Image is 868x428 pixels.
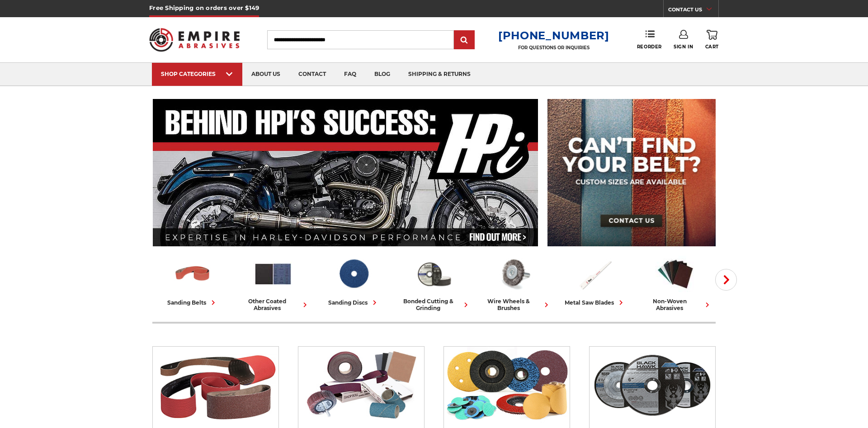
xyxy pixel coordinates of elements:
[236,254,310,311] a: other coated abrasives
[639,254,712,311] a: non-woven abrasives
[365,63,399,86] a: blog
[253,254,293,293] img: Other Coated Abrasives
[498,29,609,42] a: [PHONE_NUMBER]
[173,254,212,293] img: Sanding Belts
[705,44,719,50] span: Cart
[674,44,693,50] span: Sign In
[149,22,240,57] img: Empire Abrasives
[167,298,218,307] div: sanding belts
[328,298,379,307] div: sanding discs
[656,254,695,293] img: Non-woven Abrasives
[637,44,662,50] span: Reorder
[399,63,480,86] a: shipping & returns
[668,5,718,17] a: CONTACT US
[547,99,716,246] img: promo banner for custom belts.
[156,254,229,307] a: sanding belts
[637,30,662,49] a: Reorder
[639,298,712,311] div: non-woven abrasives
[705,30,719,50] a: Cart
[575,254,615,293] img: Metal Saw Blades
[397,254,471,311] a: bonded cutting & grinding
[478,254,551,311] a: wire wheels & brushes
[242,63,289,86] a: about us
[236,298,310,311] div: other coated abrasives
[335,63,365,86] a: faq
[289,63,335,86] a: contact
[444,347,570,423] img: Sanding Discs
[397,298,471,311] div: bonded cutting & grinding
[414,254,454,293] img: Bonded Cutting & Grinding
[298,347,424,423] img: Other Coated Abrasives
[478,298,551,311] div: wire wheels & brushes
[565,298,626,307] div: metal saw blades
[153,347,278,423] img: Sanding Belts
[455,31,473,49] input: Submit
[317,254,390,307] a: sanding discs
[153,99,538,246] img: Banner for an interview featuring Horsepower Inc who makes Harley performance upgrades featured o...
[334,254,373,293] img: Sanding Discs
[590,347,715,423] img: Bonded Cutting & Grinding
[715,269,737,291] button: Next
[495,254,534,293] img: Wire Wheels & Brushes
[161,71,233,77] div: SHOP CATEGORIES
[498,45,609,51] p: FOR QUESTIONS OR INQUIRIES
[558,254,632,307] a: metal saw blades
